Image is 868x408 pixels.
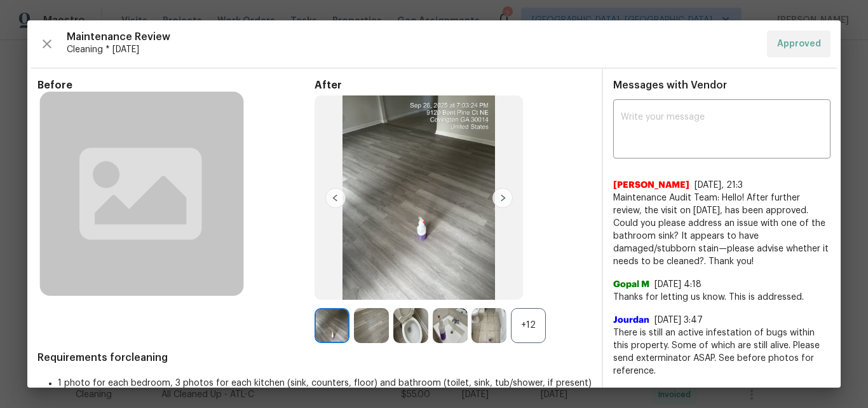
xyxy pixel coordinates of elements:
[511,308,546,343] div: +12
[67,43,757,56] span: Cleaning * [DATE]
[315,79,592,92] span: After
[67,31,757,43] span: Maintenance Review
[613,291,831,304] span: Thanks for letting us know. This is addressed.
[613,278,649,291] span: Gopal M
[37,351,592,364] span: Requirements for cleaning
[654,316,703,325] span: [DATE] 3:47
[613,314,649,327] span: Jourdan
[654,280,702,289] span: [DATE] 4:18
[492,188,513,208] img: right-chevron-button-url
[613,327,831,377] span: There is still an active infestation of bugs within this property. Some of which are still alive....
[613,80,727,90] span: Messages with Vendor
[325,188,346,208] img: left-chevron-button-url
[613,179,689,192] span: [PERSON_NAME]
[695,181,743,190] span: [DATE], 21:3
[58,377,592,390] li: 1 photo for each bedroom, 3 photos for each kitchen (sink, counters, floor) and bathroom (toilet,...
[37,79,315,92] span: Before
[613,192,831,268] span: Maintenance Audit Team: Hello! After further review, the visit on [DATE], has been approved. Coul...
